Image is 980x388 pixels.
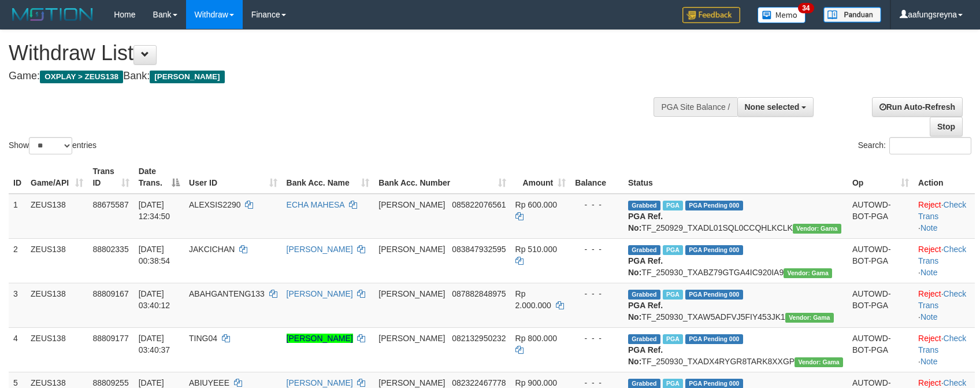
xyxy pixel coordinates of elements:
[575,243,619,255] div: - - -
[287,289,353,298] a: [PERSON_NAME]
[26,283,88,327] td: ZEUS138
[26,327,88,372] td: ZEUS138
[150,71,224,83] span: [PERSON_NAME]
[623,161,848,194] th: Status
[918,334,941,343] a: Reject
[134,161,184,194] th: Date Trans.: activate to sort column descending
[663,245,683,255] span: Marked by aafsreyleap
[9,137,96,154] label: Show entries
[184,161,282,194] th: User ID: activate to sort column ascending
[784,268,832,278] span: Vendor URL: https://trx31.1velocity.biz
[914,238,975,283] td: · ·
[139,289,170,310] span: [DATE] 03:40:12
[515,334,557,343] span: Rp 800.000
[848,327,914,372] td: AUTOWD-BOT-PGA
[685,245,743,255] span: PGA Pending
[9,194,26,239] td: 1
[758,7,806,23] img: Button%20Memo.svg
[452,378,506,387] span: Copy 082322467778 to clipboard
[511,161,571,194] th: Amount: activate to sort column ascending
[628,201,660,210] span: Grabbed
[663,290,683,300] span: Marked by aaftanly
[189,378,229,387] span: ABIUYEEE
[623,238,848,283] td: TF_250930_TXABZ79GTGA4IC920IA9
[9,42,642,65] h1: Withdraw List
[139,334,170,354] span: [DATE] 03:40:37
[920,223,938,232] a: Note
[9,327,26,372] td: 4
[575,332,619,344] div: - - -
[823,7,881,23] img: panduan.png
[40,71,123,83] span: OXPLAY > ZEUS138
[663,201,683,210] span: Marked by aafpengsreynich
[378,289,445,298] span: [PERSON_NAME]
[26,161,88,194] th: Game/API: activate to sort column ascending
[920,268,938,277] a: Note
[189,245,235,254] span: JAKCICHAN
[26,238,88,283] td: ZEUS138
[785,313,834,323] span: Vendor URL: https://trx31.1velocity.biz
[282,161,374,194] th: Bank Acc. Name: activate to sort column ascending
[515,200,557,209] span: Rp 600.000
[793,224,841,234] span: Vendor URL: https://trx31.1velocity.biz
[575,288,619,300] div: - - -
[515,289,551,310] span: Rp 2.000.000
[918,200,966,221] a: Check Trans
[628,290,660,300] span: Grabbed
[914,283,975,327] td: · ·
[189,200,241,209] span: ALEXSIS2290
[918,245,966,265] a: Check Trans
[378,334,445,343] span: [PERSON_NAME]
[628,345,663,366] b: PGA Ref. No:
[139,200,170,221] span: [DATE] 12:34:50
[914,327,975,372] td: · ·
[515,245,557,254] span: Rp 510.000
[795,357,843,367] span: Vendor URL: https://trx31.1velocity.biz
[848,238,914,283] td: AUTOWD-BOT-PGA
[452,289,506,298] span: Copy 087882848975 to clipboard
[139,245,170,265] span: [DATE] 00:38:54
[918,378,941,387] a: Reject
[682,7,740,23] img: Feedback.jpg
[848,161,914,194] th: Op: activate to sort column ascending
[92,200,128,209] span: 88675587
[914,194,975,239] td: · ·
[654,97,737,117] div: PGA Site Balance /
[9,161,26,194] th: ID
[9,6,96,23] img: MOTION_logo.png
[189,289,265,298] span: ABAHGANTENG133
[26,194,88,239] td: ZEUS138
[858,137,971,154] label: Search:
[374,161,510,194] th: Bank Acc. Number: activate to sort column ascending
[918,289,941,298] a: Reject
[628,334,660,344] span: Grabbed
[287,245,353,254] a: [PERSON_NAME]
[92,334,128,343] span: 88809177
[737,97,814,117] button: None selected
[745,102,800,112] span: None selected
[378,200,445,209] span: [PERSON_NAME]
[287,200,344,209] a: ECHA MAHESA
[663,334,683,344] span: Marked by aaftanly
[452,334,506,343] span: Copy 082132950232 to clipboard
[920,357,938,366] a: Note
[918,245,941,254] a: Reject
[685,290,743,300] span: PGA Pending
[92,289,128,298] span: 88809167
[914,161,975,194] th: Action
[9,283,26,327] td: 3
[918,200,941,209] a: Reject
[92,378,128,387] span: 88809255
[570,161,623,194] th: Balance
[287,378,353,387] a: [PERSON_NAME]
[29,137,72,154] select: Showentries
[848,283,914,327] td: AUTOWD-BOT-PGA
[628,256,663,277] b: PGA Ref. No:
[575,199,619,210] div: - - -
[685,201,743,210] span: PGA Pending
[189,334,217,343] span: TING04
[918,334,966,354] a: Check Trans
[848,194,914,239] td: AUTOWD-BOT-PGA
[918,289,966,310] a: Check Trans
[685,334,743,344] span: PGA Pending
